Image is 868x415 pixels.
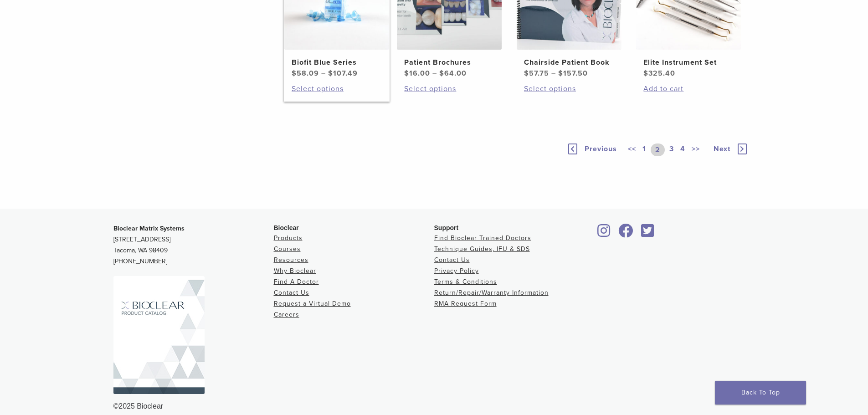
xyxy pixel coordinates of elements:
[292,69,319,78] bdi: 58.09
[274,245,301,253] a: Courses
[321,69,326,78] span: –
[432,69,437,78] span: –
[404,69,430,78] bdi: 16.00
[643,69,648,78] span: $
[434,289,549,297] a: Return/Repair/Warranty Information
[404,69,409,78] span: $
[434,278,497,286] a: Terms & Conditions
[328,69,333,78] span: $
[638,229,657,238] a: Bioclear
[328,69,358,78] bdi: 107.49
[690,143,702,156] a: >>
[434,267,479,275] a: Privacy Policy
[439,69,467,78] bdi: 64.00
[404,83,494,94] a: Select options for “Patient Brochures”
[292,83,382,94] a: Select options for “Biofit Blue Series”
[715,381,806,405] a: Back To Top
[274,234,303,242] a: Products
[274,256,308,264] a: Resources
[626,143,638,156] a: <<
[434,245,530,253] a: Technique Guides, IFU & SDS
[292,57,382,68] h2: Biofit Blue Series
[524,69,529,78] span: $
[714,144,730,154] span: Next
[558,69,588,78] bdi: 157.50
[434,300,497,307] a: RMA Request Form
[274,267,316,275] a: Why Bioclear
[643,69,675,78] bdi: 325.40
[434,234,531,242] a: Find Bioclear Trained Doctors
[274,224,299,231] span: Bioclear
[643,57,734,68] h2: Elite Instrument Set
[668,143,676,156] a: 3
[113,276,205,394] img: Bioclear
[595,229,614,238] a: Bioclear
[616,229,637,238] a: Bioclear
[274,311,299,318] a: Careers
[585,144,617,154] span: Previous
[651,143,665,156] a: 2
[274,278,319,286] a: Find A Doctor
[113,225,185,232] strong: Bioclear Matrix Systems
[439,69,444,78] span: $
[434,224,459,231] span: Support
[551,69,556,78] span: –
[113,401,755,412] div: ©2025 Bioclear
[524,83,614,94] a: Select options for “Chairside Patient Book”
[274,289,309,297] a: Contact Us
[643,83,734,94] a: Add to cart: “Elite Instrument Set”
[524,69,549,78] bdi: 57.75
[274,300,351,307] a: Request a Virtual Demo
[434,256,470,264] a: Contact Us
[404,57,494,68] h2: Patient Brochures
[678,143,687,156] a: 4
[113,223,274,267] p: [STREET_ADDRESS] Tacoma, WA 98409 [PHONE_NUMBER]
[524,57,614,68] h2: Chairside Patient Book
[292,69,297,78] span: $
[641,143,648,156] a: 1
[558,69,563,78] span: $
